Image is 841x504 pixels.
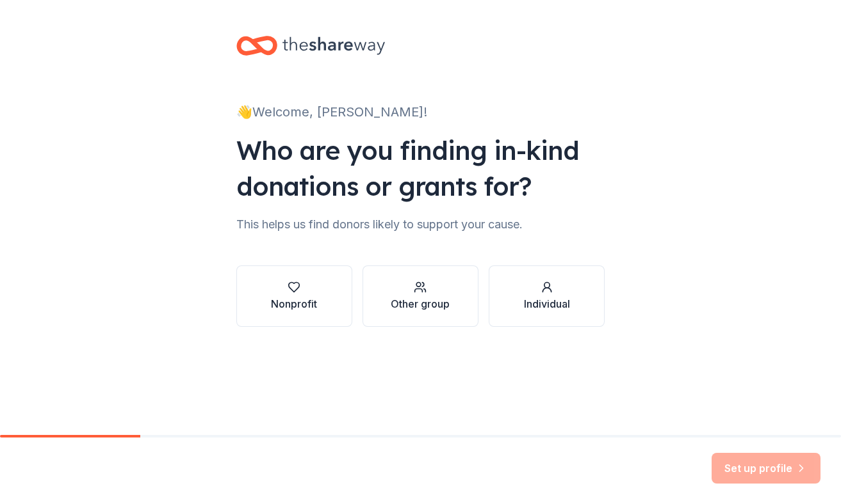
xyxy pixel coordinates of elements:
div: Who are you finding in-kind donations or grants for? [236,132,605,204]
div: Nonprofit [271,296,317,311]
div: 👋 Welcome, [PERSON_NAME]! [236,102,605,122]
button: Individual [489,265,605,327]
div: Other group [391,296,450,311]
button: Nonprofit [236,265,352,327]
div: Individual [524,296,570,311]
div: This helps us find donors likely to support your cause. [236,214,605,235]
button: Other group [363,265,478,327]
